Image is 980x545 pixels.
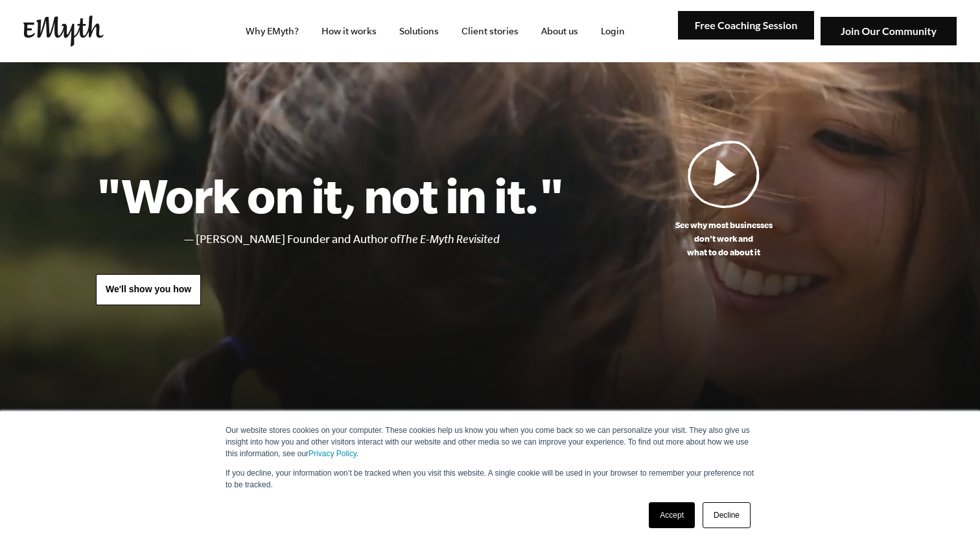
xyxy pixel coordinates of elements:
[226,467,754,491] p: If you decline, your information won’t be tracked when you visit this website. A single cookie wi...
[649,502,695,528] a: Accept
[400,233,500,246] i: The E-Myth Revisited
[678,11,814,40] img: Free Coaching Session
[703,502,751,528] a: Decline
[96,167,563,224] h1: "Work on it, not in it."
[226,424,754,459] p: Our website stores cookies on your computer. These cookies help us know you when you come back so...
[821,17,957,46] img: Join Our Community
[23,16,104,47] img: EMyth
[196,230,563,249] li: [PERSON_NAME] Founder and Author of
[563,140,884,259] a: See why most businessesdon't work andwhat to do about it
[688,140,760,208] img: Play Video
[106,284,191,294] span: We'll show you how
[309,449,356,458] a: Privacy Policy
[563,218,884,259] p: See why most businesses don't work and what to do about it
[96,274,201,305] a: We'll show you how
